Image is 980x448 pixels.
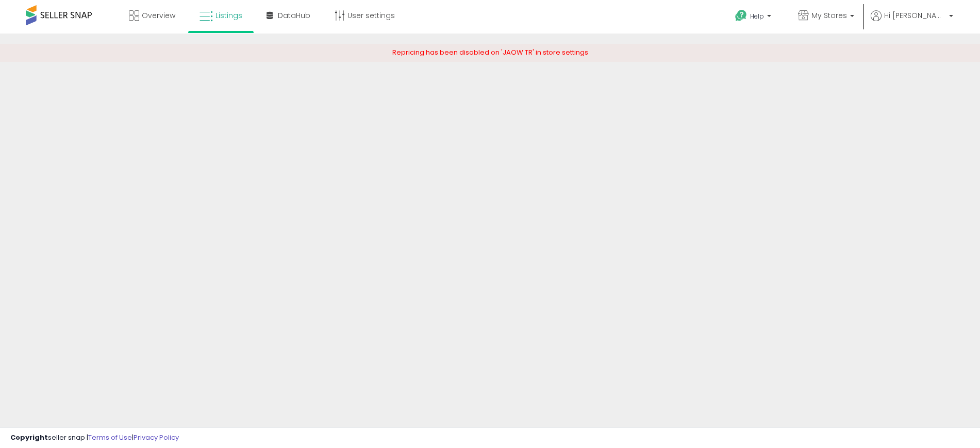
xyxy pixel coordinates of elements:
[735,9,748,22] i: Get Help
[884,10,946,21] span: Hi [PERSON_NAME]
[278,10,310,21] span: DataHub
[750,12,764,21] span: Help
[727,2,782,34] a: Help
[392,47,588,57] span: Repricing has been disabled on 'JAOW TR' in store settings
[10,433,179,443] div: seller snap | |
[811,10,847,21] span: My Stores
[142,10,175,21] span: Overview
[215,10,242,21] span: Listings
[10,433,48,442] strong: Copyright
[871,10,953,34] a: Hi [PERSON_NAME]
[88,433,132,442] a: Terms of Use
[134,433,179,442] a: Privacy Policy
